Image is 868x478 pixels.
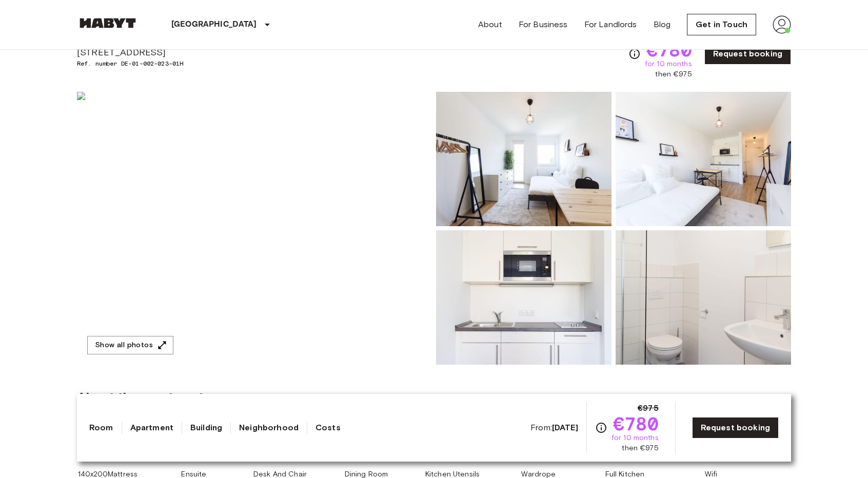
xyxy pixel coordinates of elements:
[77,18,139,28] img: Habyt
[704,43,791,65] a: Request booking
[87,336,173,355] button: Show all photos
[77,92,432,365] img: Marketing picture of unit DE-01-002-023-01H
[77,389,204,405] span: About the apartment
[130,422,173,434] a: Apartment
[519,18,568,31] a: For Business
[655,69,692,79] span: then €975
[654,18,671,31] a: Blog
[628,48,641,60] svg: Check cost overview for full price breakdown. Please note that discounts apply to new joiners onl...
[595,422,607,434] svg: Check cost overview for full price breakdown. Please note that discounts apply to new joiners onl...
[171,18,257,31] p: [GEOGRAPHIC_DATA]
[646,41,692,59] span: €780
[89,422,113,434] a: Room
[530,422,578,433] span: From:
[773,15,791,34] img: avatar
[478,18,502,31] a: About
[645,59,692,69] span: for 10 months
[613,414,659,433] span: €780
[616,230,791,365] img: Picture of unit DE-01-002-023-01H
[584,18,637,31] a: For Landlords
[77,59,183,68] span: Ref. number DE-01-002-023-01H
[436,230,611,365] img: Picture of unit DE-01-002-023-01H
[638,402,659,414] span: €975
[315,422,341,434] a: Costs
[552,423,578,432] b: [DATE]
[611,433,659,443] span: for 10 months
[436,92,611,226] img: Picture of unit DE-01-002-023-01H
[239,422,299,434] a: Neighborhood
[77,46,183,59] span: [STREET_ADDRESS]
[622,443,658,453] span: then €975
[616,92,791,226] img: Picture of unit DE-01-002-023-01H
[190,422,222,434] a: Building
[687,14,756,35] a: Get in Touch
[692,417,779,439] a: Request booking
